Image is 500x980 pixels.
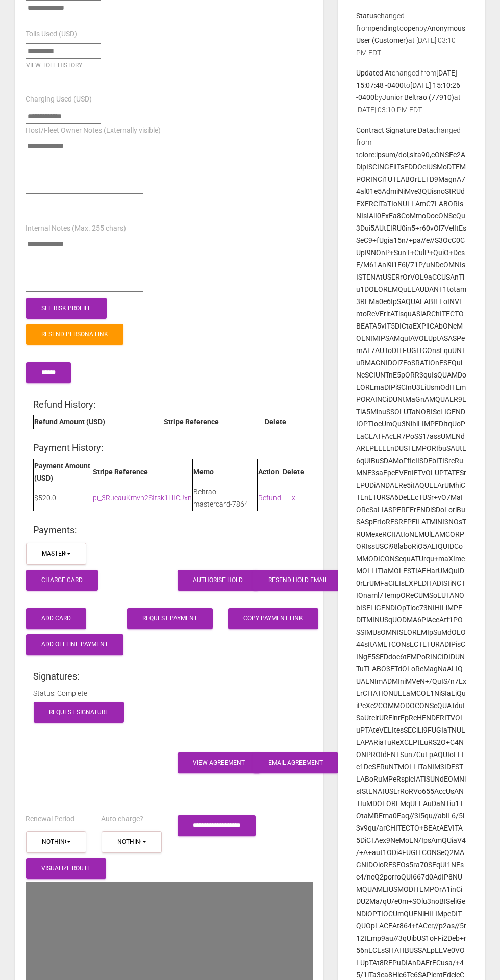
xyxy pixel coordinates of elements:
[93,494,192,502] a: pi_3RueauKmvh2SItsk1LlICJxn
[102,831,162,853] button: Nothing selected
[127,608,213,629] a: Request Payment
[193,459,258,485] th: Memo
[33,398,305,411] h4: Refund History:
[34,459,92,485] th: Payment Amount (USD)
[356,69,392,77] b: Updated At
[382,93,454,102] b: Junior Beltrao (77910)
[101,814,143,824] label: Auto charge?
[26,570,98,591] button: Charge Card
[371,24,397,32] b: pending
[356,10,467,59] p: changed from to by at [DATE] 03:10 PM EDT
[26,324,123,345] a: Resend Persona Link
[264,415,305,429] th: Delete
[34,485,92,511] td: $520.0
[26,608,86,629] button: Add Card
[42,838,66,846] div: Nothing selected
[282,459,305,485] th: Delete
[92,459,193,485] th: Stripe Reference
[26,831,86,853] button: Nothing selected
[228,608,318,629] button: Copy payment link
[404,24,419,32] b: open
[253,570,343,591] a: Resend Hold Email
[193,485,258,511] td: Beltrao-mastercard-7864
[26,94,92,105] label: Charging Used (USD)
[26,298,107,319] a: See Risk Profile
[258,494,281,502] a: Refund
[356,126,433,134] b: Contract Signature Data
[178,752,260,773] a: View Agreement
[356,12,377,20] b: Status
[258,459,282,485] th: Action
[26,29,77,39] label: Tolls Used (USD)
[33,441,305,454] h4: Payment History:
[356,67,467,116] p: changed from to by at [DATE] 03:10 PM EDT
[117,838,141,846] div: Nothing selected
[26,543,86,565] button: mastercard ending in 7864 (exp. 1/2034)
[34,415,163,429] th: Refund Amount (USD)
[33,670,305,683] h4: Signatures:
[292,494,295,502] a: x
[34,702,124,723] a: Request Signature
[163,415,264,429] th: Stripe Reference
[26,61,82,70] button: View toll history
[42,549,66,558] div: mastercard ending in 7864 (exp. 1/2034)
[253,752,338,773] a: Email Agreement
[26,687,313,699] div: Status: Complete
[178,570,258,591] button: Authorise Hold
[26,125,161,136] label: Host/Fleet Owner Notes (Externally visible)
[26,634,123,655] button: Add Offline Payment
[33,523,305,536] h4: Payments:
[26,223,126,234] label: Internal Notes (Max. 255 chars)
[26,814,74,824] label: Renewal Period
[26,858,106,879] button: Visualize route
